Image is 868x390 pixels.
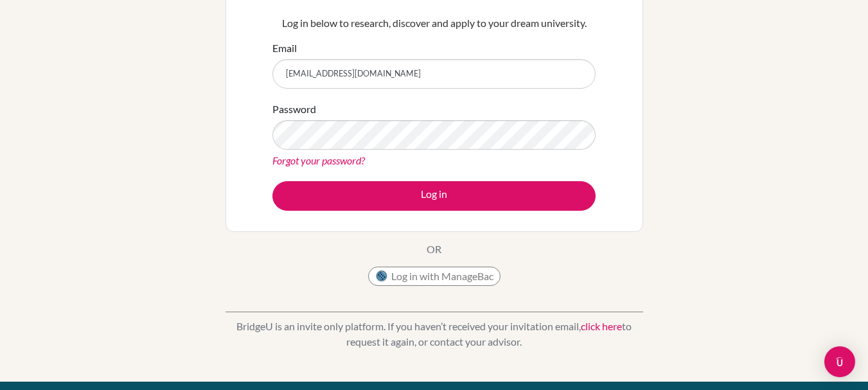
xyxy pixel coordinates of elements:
[272,102,316,117] label: Password
[226,319,643,350] p: BridgeU is an invite only platform. If you haven’t received your invitation email, to request it ...
[272,40,297,56] label: Email
[272,181,596,211] button: Log in
[368,267,500,286] button: Log in with ManageBac
[581,320,622,332] a: click here
[272,15,596,31] p: Log in below to research, discover and apply to your dream university.
[427,242,441,257] p: OR
[272,154,365,166] a: Forgot your password?
[824,346,855,377] div: Open Intercom Messenger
